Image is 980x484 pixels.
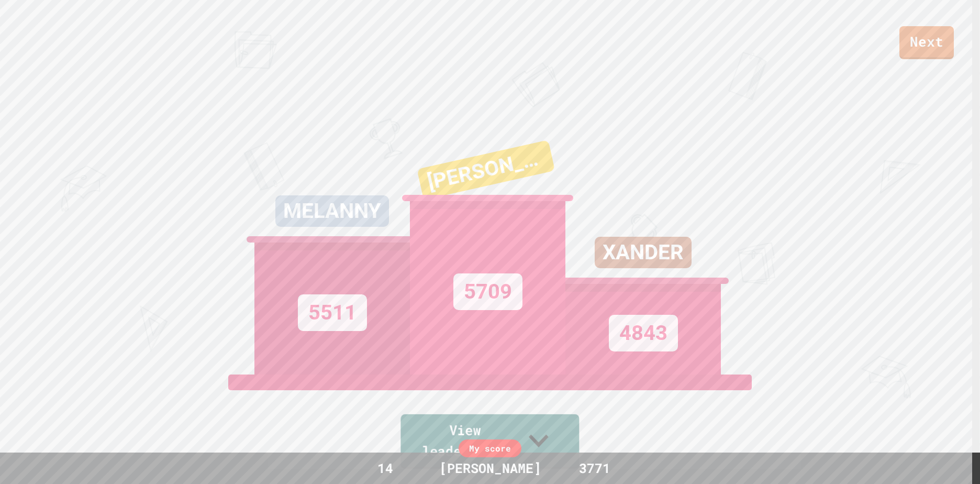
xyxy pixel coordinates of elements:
div: [PERSON_NAME] [417,140,555,200]
div: My score [459,439,521,457]
div: MELANNY [275,195,389,227]
div: 4843 [609,315,678,351]
div: 5511 [298,294,367,331]
a: Next [899,26,954,59]
div: [PERSON_NAME] [429,458,552,478]
a: View leaderboard [400,414,579,469]
div: XANDER [595,237,692,268]
div: 14 [346,458,425,478]
div: 5709 [453,273,522,310]
div: 3771 [555,458,634,478]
